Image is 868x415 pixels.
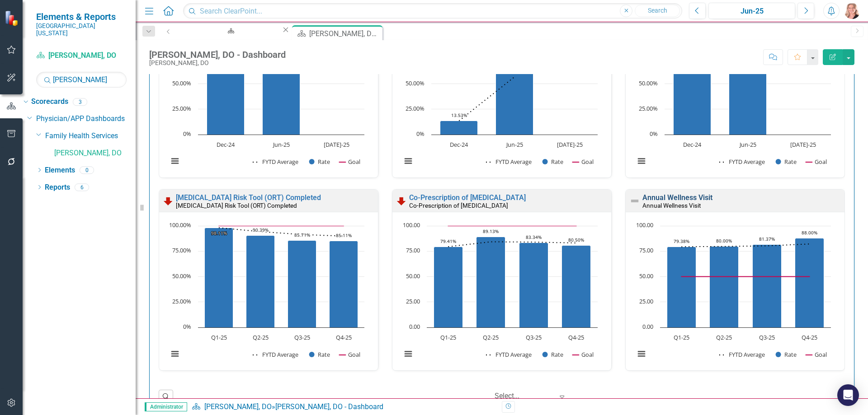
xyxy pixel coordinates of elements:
[802,229,817,236] text: 88.00%
[450,140,468,149] text: Dec-24
[294,333,310,341] text: Q3-25
[217,140,235,149] text: Dec-24
[36,11,127,22] span: Elements & Reports
[253,333,269,341] text: Q2-25
[650,130,658,138] text: 0%
[36,51,127,61] a: [PERSON_NAME], DO
[434,237,590,327] g: Rate, series 2 of 3. Bar series with 4 bars.
[73,98,87,106] div: 3
[729,51,766,135] path: Jun-25, 82.55813953. Rate.
[683,140,702,149] text: Dec-24
[309,350,330,359] button: Show Rate
[45,165,75,176] a: Elements
[294,232,310,238] text: 85.71%
[164,221,369,368] svg: Interactive chart
[483,228,499,234] text: 89.13%
[636,221,653,229] text: 100.00
[402,348,415,360] button: View chart menu, Chart
[630,28,835,175] svg: Interactive chart
[642,322,653,331] text: 0.00
[712,6,792,17] div: Jun-25
[54,148,136,159] a: [PERSON_NAME], DO
[45,182,70,193] a: Reports
[667,238,824,327] g: Rate, series 2 of 3. Bar series with 4 bars.
[397,221,607,368] div: Chart. Highcharts interactive chart.
[176,202,297,209] small: [MEDICAL_DATA] Risk Tool (ORT) Completed
[159,189,378,371] div: Double-Click to Edit
[186,34,273,45] div: Department of Surgery Dashboard
[630,28,840,175] div: Chart. Highcharts interactive chart.
[172,297,191,305] text: 25.00%
[253,158,299,166] button: Show FYTD Average
[339,158,360,166] button: Show Goal
[207,67,245,135] path: Dec-24, 66.49746193. Rate.
[709,246,738,327] path: Q2-25, 80. Rate.
[674,333,689,341] text: Q1-25
[526,234,542,240] text: 83.34%
[402,155,415,168] button: View chart menu, Chart
[409,202,508,209] small: Co-Prescription of [MEDICAL_DATA]
[486,158,533,166] button: Show FYTD Average
[568,333,584,341] text: Q4-25
[397,221,602,368] svg: Interactive chart
[759,333,775,341] text: Q3-25
[169,221,191,229] text: 100.00%
[406,297,420,305] text: 25.00
[397,28,602,175] svg: Interactive chart
[639,246,653,254] text: 75.00
[205,228,358,327] g: Rate, series 2 of 3. Bar series with 4 bars.
[164,28,369,175] svg: Interactive chart
[272,140,290,149] text: Jun-25
[336,232,352,238] text: 85.11%
[635,5,680,17] button: Search
[673,33,803,135] g: Rate, series 2 of 3. Bar series with 3 bars.
[639,272,653,280] text: 50.00
[397,28,607,175] div: Chart. Highcharts interactive chart.
[253,350,299,359] button: Show FYTD Average
[674,238,689,244] text: 79.38%
[288,240,316,327] path: Q3-25, 85.71. Rate.
[790,140,816,149] text: [DATE]-25
[519,242,548,327] path: Q3-25, 83.335. Rate.
[309,158,330,166] button: Show Rate
[440,238,456,244] text: 79.41%
[406,104,425,112] text: 25.00%
[752,244,781,327] path: Q3-25, 81.36645963. Rate.
[275,402,383,411] div: [PERSON_NAME], DO - Dashboard
[164,221,373,368] div: Chart. Highcharts interactive chart.
[324,140,349,149] text: [DATE]-25
[172,246,191,254] text: 75.00%
[738,140,756,149] text: Jun-25
[392,189,612,371] div: Double-Click to Edit
[330,241,358,327] path: Q4-25, 85.11. Rate.
[630,221,835,368] svg: Interactive chart
[36,72,127,88] input: Search Below...
[806,350,827,359] button: Show Goal
[679,275,811,278] g: Goal, series 3 of 3. Line with 4 data points.
[542,350,563,359] button: Show Rate
[795,238,824,327] path: Q4-25, 88. Rate.
[163,196,174,206] img: Below Plan
[149,60,286,66] div: [PERSON_NAME], DO
[495,33,533,135] path: Jun-25, 100. Rate.
[409,193,526,202] a: Co-Prescription of [MEDICAL_DATA]
[716,238,732,244] text: 80.00%
[716,333,732,341] text: Q2-25
[434,247,462,327] path: Q1-25, 79.41. Rate.
[205,228,233,327] path: Q1-25, 98.11. Rate.
[625,189,845,371] div: Double-Click to Edit
[476,237,505,327] path: Q2-25, 89.13. Rate.
[5,10,20,26] img: ClearPoint Strategy
[446,224,578,228] g: Goal, series 3 of 3. Line with 4 data points.
[719,350,766,359] button: Show FYTD Average
[844,3,860,19] button: Tiffany LaCoste
[403,221,420,229] text: 100.00
[630,221,840,368] div: Chart. Highcharts interactive chart.
[406,272,420,280] text: 50.00
[164,28,373,175] div: Chart. Highcharts interactive chart.
[639,297,653,305] text: 25.00
[802,333,817,341] text: Q4-25
[178,25,281,37] a: Department of Surgery Dashboard
[75,183,89,191] div: 6
[837,384,859,406] div: Open Intercom Messenger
